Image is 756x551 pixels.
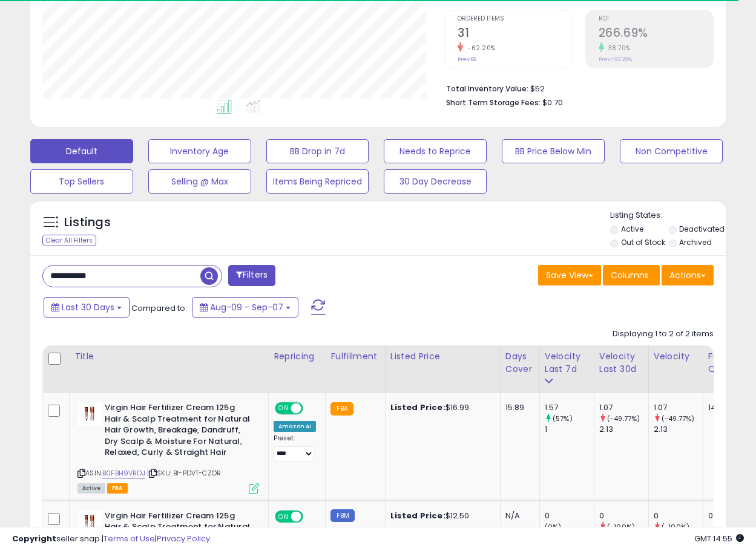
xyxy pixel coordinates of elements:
[12,533,56,544] strong: Copyright
[446,80,705,95] li: $52
[12,533,210,545] div: seller snap | |
[274,421,316,432] div: Amazon AI
[708,350,750,376] div: Fulfillable Quantity
[654,350,698,363] div: Velocity
[102,468,145,478] a: B0FBH9VRDJ
[458,16,572,22] span: Ordered Items
[446,97,541,108] b: Short Term Storage Fees:
[620,139,723,163] button: Non Competitive
[384,139,487,163] button: Needs to Reprice
[545,350,589,376] div: Velocity Last 7d
[210,301,283,313] span: Aug-09 - Sep-07
[538,265,601,285] button: Save View
[384,169,487,194] button: 30 Day Decrease
[390,510,445,521] b: Listed Price:
[276,403,291,414] span: ON
[266,169,369,194] button: Items Being Repriced
[446,83,528,94] b: Total Inventory Value:
[545,510,594,521] div: 0
[708,402,746,413] div: 14
[77,510,102,535] img: 31uqrbx5agL._SL40_.jpg
[266,139,369,163] button: BB Drop in 7d
[613,328,714,340] div: Displaying 1 to 2 of 2 items
[599,16,713,22] span: ROI
[390,510,491,521] div: $12.50
[679,237,712,247] label: Archived
[708,510,746,521] div: 0
[458,26,572,42] h2: 31
[599,26,713,42] h2: 266.69%
[228,265,275,286] button: Filters
[77,402,102,426] img: 31uqrbx5agL._SL40_.jpg
[148,139,251,163] button: Inventory Age
[599,424,648,435] div: 2.13
[44,297,130,318] button: Last 30 Days
[604,44,631,53] small: 38.70%
[77,483,105,494] span: All listings currently available for purchase on Amazon
[611,269,649,281] span: Columns
[64,214,111,231] h5: Listings
[599,402,648,413] div: 1.07
[679,224,725,234] label: Deactivated
[390,350,495,363] div: Listed Price
[654,510,703,521] div: 0
[30,169,133,194] button: Top Sellers
[463,44,496,53] small: -62.20%
[610,210,726,221] p: Listing States:
[599,56,632,63] small: Prev: 192.28%
[553,414,573,423] small: (57%)
[607,414,640,423] small: (-49.77%)
[603,265,660,285] button: Columns
[62,301,114,313] span: Last 30 Days
[274,350,320,363] div: Repricing
[192,297,298,318] button: Aug-09 - Sep-07
[654,402,703,413] div: 1.07
[30,139,133,163] button: Default
[662,414,694,423] small: (-49.77%)
[545,402,594,413] div: 1.57
[107,483,128,494] span: FBA
[599,350,643,376] div: Velocity Last 30d
[147,468,221,478] span: | SKU: BI-PDVT-CZOR
[104,533,155,544] a: Terms of Use
[77,402,259,492] div: ASIN:
[458,56,477,63] small: Prev: 82
[390,402,445,413] b: Listed Price:
[74,350,263,363] div: Title
[330,402,353,416] small: FBA
[330,509,354,522] small: FBM
[502,139,605,163] button: BB Price Below Min
[105,402,252,461] b: Virgin Hair Fertilizer Cream 125g Hair & Scalp Treatment for Natural Hair Growth, Breakage, Dandr...
[694,533,744,544] span: 2025-10-9 14:55 GMT
[131,302,187,314] span: Compared to:
[157,533,210,544] a: Privacy Policy
[621,224,643,234] label: Active
[662,265,714,285] button: Actions
[148,169,251,194] button: Selling @ Max
[621,237,665,247] label: Out of Stock
[654,424,703,435] div: 2.13
[505,350,534,376] div: Days Cover
[599,510,648,521] div: 0
[301,403,321,414] span: OFF
[505,510,530,521] div: N/A
[42,235,96,246] div: Clear All Filters
[505,402,530,413] div: 15.89
[276,511,291,521] span: ON
[545,424,594,435] div: 1
[274,434,316,461] div: Preset:
[330,350,380,363] div: Fulfillment
[542,97,563,108] span: $0.70
[390,402,491,413] div: $16.99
